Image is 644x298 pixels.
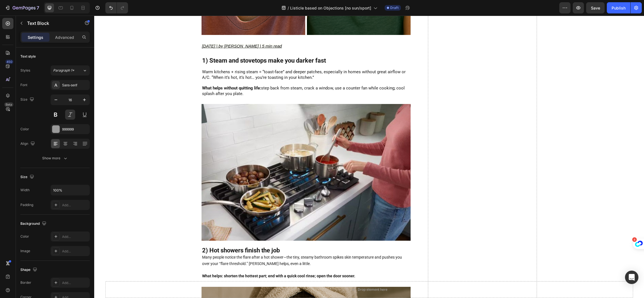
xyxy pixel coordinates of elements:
input: Auto [51,185,89,195]
strong: 1) Steam and stovetops make you darker fast [108,41,232,48]
strong: What helps without quitting life: [108,70,167,75]
div: Publish [612,5,626,11]
u: [DATE] | by [PERSON_NAME] | 5 min read [108,28,188,33]
p: Advanced [55,34,74,40]
div: Undo/Redo [105,2,128,13]
div: Color [20,234,29,239]
button: Publish [607,2,630,13]
div: Font [20,82,27,87]
strong: 2) Hot showers finish the job [108,231,186,238]
span: Save [591,6,600,10]
button: 7 [2,2,42,13]
div: 450 [5,60,13,64]
div: Align [20,140,36,148]
span: Paragraph 1* [53,68,74,73]
div: Image [20,249,30,254]
div: Open Intercom Messenger [625,271,638,284]
div: Background [20,220,48,228]
div: Add... [62,203,88,208]
span: Many people notice the flare after a hot shower—the tiny, steamy bathroom spikes skin temperature... [108,239,308,250]
button: Show more [20,153,90,163]
div: Width [20,188,30,193]
span: Draft [390,5,399,10]
div: Sans-serif [62,83,88,88]
iframe: Design area [94,16,644,298]
strong: What helps: shorten the hottest part; end with a quick cool rinse; open the door sooner. [108,258,261,262]
span: step back from steam, crack a window, use a counter fan while cooking; cool splash after you plate. [108,70,311,81]
span: / [288,5,289,11]
div: Border [20,280,31,285]
div: Text style [20,54,36,59]
img: gempages_532552413148611385-dafafafb-3530-4dbd-a2fd-a9a1333ee9db.jpg [107,88,316,225]
div: Show more [42,155,68,161]
button: Paragraph 1* [51,65,90,75]
p: 7 [37,4,39,11]
div: Padding [20,202,33,207]
span: Warm kitchens + rising steam = “toast-face” and deeper patches, especially in homes without great... [108,54,311,64]
div: Beta [4,102,13,107]
div: Color [20,127,29,132]
div: Add... [62,234,88,239]
p: Text Block [27,20,75,27]
span: Listicle based on Objections [no sun/sport] [290,5,371,11]
div: Add... [62,249,88,254]
p: Settings [28,34,43,40]
div: Shape [20,266,38,274]
div: Styles [20,68,30,73]
div: Add... [62,280,88,285]
div: Drop element here [264,272,293,276]
div: Size [20,96,35,103]
button: Save [586,2,605,13]
div: 999999 [62,127,88,132]
div: Size [20,173,35,181]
